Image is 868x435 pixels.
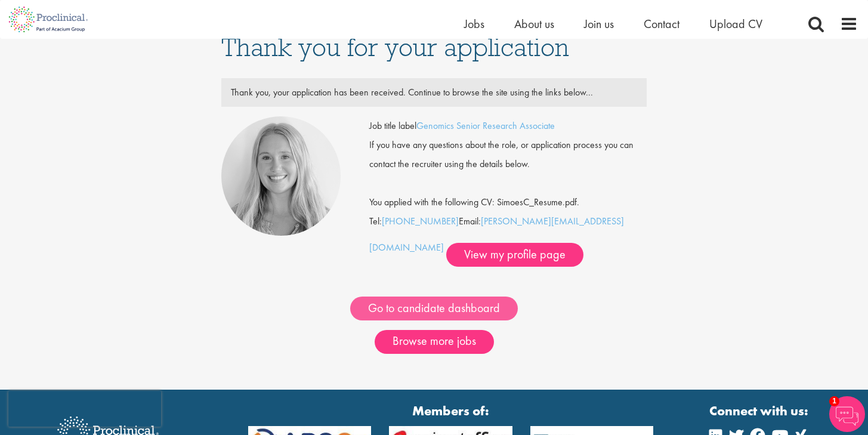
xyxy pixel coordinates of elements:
div: Thank you, your application has been received. Continue to browse the site using the links below... [222,83,646,102]
img: Chatbot [829,396,865,432]
a: [PERSON_NAME][EMAIL_ADDRESS][DOMAIN_NAME] [369,215,624,254]
a: Jobs [464,16,484,32]
a: About us [514,16,554,32]
span: Thank you for your application [221,31,569,63]
a: Go to candidate dashboard [350,297,518,320]
a: Upload CV [709,16,762,32]
a: View my profile page [446,243,583,267]
a: Genomics Senior Research Associate [416,119,555,132]
a: Contact [644,16,679,32]
strong: Connect with us: [709,402,811,420]
a: [PHONE_NUMBER] [382,215,459,227]
div: Tel: Email: [369,116,647,267]
img: Shannon Briggs [221,116,341,236]
div: Job title label [360,116,656,135]
strong: Members of: [248,402,654,420]
div: If you have any questions about the role, or application process you can contact the recruiter us... [360,135,656,174]
div: You applied with the following CV: SimoesC_Resume.pdf. [360,174,656,212]
a: Browse more jobs [375,330,494,354]
iframe: reCAPTCHA [8,391,161,427]
span: 1 [829,396,839,406]
a: Join us [584,16,614,32]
